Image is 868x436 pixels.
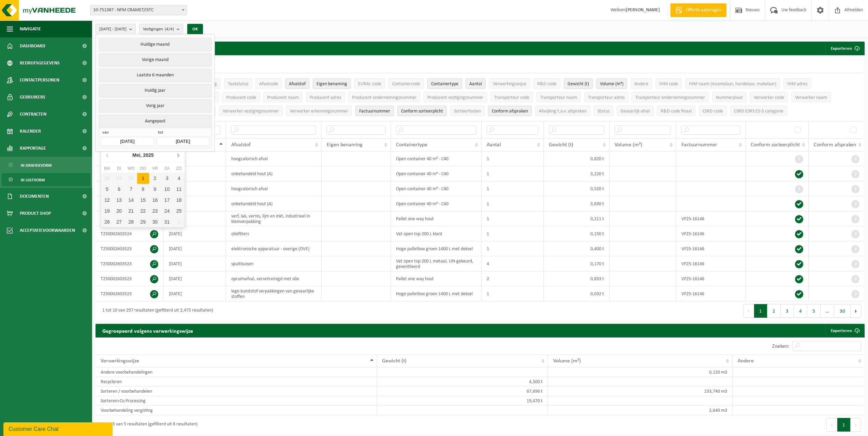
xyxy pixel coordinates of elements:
[164,151,226,166] td: [DATE]
[730,106,787,116] button: CSRD ESRS E5-5 categorieCSRD ESRS E5-5 categorie: Activate to sort
[391,196,482,211] td: Open container 40 m³ - C40
[20,37,45,55] span: Dashboard
[482,241,544,256] td: 1
[424,92,487,102] button: Producent vestigingsnummerProducent vestigingsnummer: Activate to sort
[391,241,482,256] td: Hoge palletbox groen 1400 L met deksel
[263,92,303,102] button: Producent naamProducent naam: Activate to sort
[173,216,185,227] div: 1
[226,151,322,166] td: hoogcalorisch afval
[676,286,746,301] td: VF25-16146
[143,24,174,34] span: Vestigingen
[684,7,723,14] span: Offerte aanvragen
[101,184,113,195] div: 5
[99,99,211,113] button: Vorig jaar
[544,241,609,256] td: 0,400 t
[781,304,794,318] button: 3
[125,184,137,195] div: 7
[596,78,627,89] button: Volume (m³)Volume (m³): Activate to sort
[377,387,548,396] td: 67,696 t
[391,271,482,286] td: Pallet one way hout
[851,418,861,432] button: Next
[377,377,548,387] td: 4,500 t
[615,142,642,148] span: Volume (m³)
[482,151,544,166] td: 1
[101,206,113,216] div: 19
[95,211,164,226] td: T250002614764
[255,78,282,89] button: AfvalcodeAfvalcode: Activate to sort
[634,81,648,87] span: Andere
[544,286,609,301] td: 0,032 t
[21,174,45,186] span: In lijstvorm
[750,92,788,102] button: Verwerker codeVerwerker code: Activate to sort
[743,304,754,318] button: Previous
[164,286,226,301] td: [DATE]
[493,81,526,87] span: Verwerkingswijze
[137,216,149,227] div: 29
[164,256,226,271] td: [DATE]
[165,27,174,31] count: (4/4)
[226,166,322,181] td: onbehandeld hout (A)
[548,406,733,415] td: 2,640 m3
[99,419,197,431] div: 1 tot 5 van 5 resultaten (gefilterd uit 8 resultaten)
[794,304,807,318] button: 4
[317,81,347,87] span: Eigen benaming
[791,92,831,102] button: Verwerker naamVerwerker naam: Activate to sort
[20,140,46,157] span: Rapportage
[149,206,161,216] div: 23
[101,216,113,227] div: 26
[95,256,164,271] td: T250002603523
[125,216,137,227] div: 28
[685,78,780,89] button: IHM naam (inzamelaar, handelaar, makelaar)IHM naam (inzamelaar, handelaar, makelaar): Activate to...
[125,206,137,216] div: 21
[584,92,628,102] button: Transporteur adresTransporteur adres: Activate to sort
[2,173,90,186] a: In lijstvorm
[95,151,164,166] td: T250002713134
[95,271,164,286] td: T250002603523
[149,165,161,172] div: vr
[544,181,609,196] td: 0,520 t
[101,195,113,206] div: 12
[143,153,154,157] i: 2025
[20,106,46,123] span: Contracten
[95,196,164,211] td: T250002638709
[553,358,581,364] span: Volume (m³)
[125,173,137,184] div: 30
[156,130,209,137] span: tot
[306,92,345,102] button: Producent adresProducent adres: Activate to sort
[427,78,462,89] button: ContainertypeContainertype: Activate to sort
[226,271,322,286] td: opruimafval, verontreinigd met olie
[388,78,424,89] button: ContainercodeContainercode: Activate to sort
[564,78,593,89] button: Gewicht (t)Gewicht (t): Activate to sort
[20,123,41,140] span: Kalender
[466,78,486,89] button: AantalAantal: Activate to sort
[492,109,528,114] span: Conform afspraken
[537,81,557,87] span: R&D code
[286,106,352,116] button: Verwerker erkenningsnummerVerwerker erkenningsnummer: Activate to sort
[359,109,390,114] span: Factuurnummer
[787,81,807,87] span: IHM adres
[681,142,717,148] span: Factuurnummer
[490,92,533,102] button: Transporteur codeTransporteur code: Activate to sort
[795,95,827,100] span: Verwerker naam
[95,286,164,301] td: T250002603523
[676,271,746,286] td: VF25-16146
[20,205,51,222] span: Product Shop
[851,304,861,318] button: Next
[149,216,161,227] div: 30
[676,241,746,256] td: VF25-16146
[358,81,381,87] span: EURAL code
[670,3,726,17] a: Offerte aanvragen
[224,78,252,89] button: TaakstatusTaakstatus: Activate to sort
[772,344,789,349] label: Zoeken:
[391,151,482,166] td: Open container 40 m³ - C40
[99,53,211,67] button: Vorige maand
[661,109,692,114] span: R&D code finaal
[20,188,49,205] span: Documenten
[226,226,322,241] td: oliefilters
[130,150,157,161] div: Mei,
[549,142,573,148] span: Gewicht (t)
[285,78,309,89] button: AfvalstofAfvalstof: Activate to sort
[327,142,363,148] span: Eigen benaming
[397,106,447,116] button: Conform sorteerplicht : Activate to sort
